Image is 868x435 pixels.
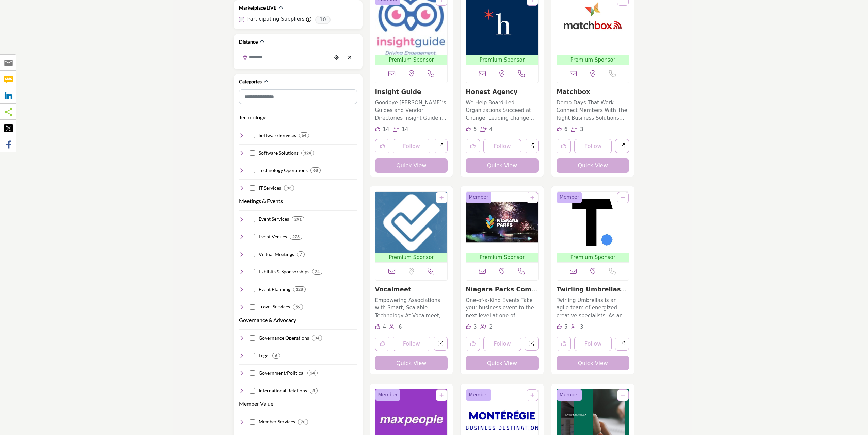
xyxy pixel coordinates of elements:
[383,324,386,330] span: 4
[259,150,299,156] h4: Software Solutions: Software solutions and applications
[560,391,579,398] span: Member
[259,286,290,293] h4: Event Planning: Professional event planning services
[557,297,629,320] p: Twirling Umbrellas is an agile team of energized creative specialists. As an independent agency, ...
[480,126,493,133] div: Followers
[393,139,431,153] button: Follow
[302,133,306,138] b: 64
[467,254,537,262] span: Premium Sponsor
[466,192,538,253] img: Niagara Parks Commission
[315,269,320,274] b: 24
[571,323,583,331] div: Followers
[466,286,537,300] a: Niagara Parks Commis...
[300,252,302,257] b: 7
[295,305,300,309] b: 59
[574,337,612,351] button: Follow
[375,324,380,329] i: Likes
[250,234,255,239] input: Select Event Venues checkbox
[621,392,625,398] a: Add To List
[466,324,471,329] i: Likes
[250,335,255,341] input: Select Governance Operations checkbox
[296,287,303,292] b: 128
[383,126,389,132] span: 14
[483,139,521,153] button: Follow
[378,391,398,398] span: Member
[259,418,295,425] h4: Member Services: Member-focused services and support
[250,388,255,394] input: Select International Relations checkbox
[259,216,289,222] h4: Event Services: Comprehensive event management services
[272,353,280,359] div: 6 Results For Legal
[375,286,411,293] a: Vocalmeet
[250,370,255,376] input: Select Government/Political checkbox
[580,126,583,132] span: 3
[466,97,539,122] a: We Help Board-Led Organizations Succeed at Change. Leading change that sticks is challenging - ev...
[375,139,389,153] button: Like listing
[293,286,306,292] div: 128 Results For Event Planning
[239,197,283,205] button: Meetings & Events
[466,356,539,370] button: Quick View
[564,126,568,132] span: 6
[389,323,402,331] div: Followers
[250,304,255,310] input: Select Travel Services checkbox
[467,56,537,64] span: Premium Sponsor
[393,337,431,351] button: Follow
[466,88,517,95] a: Honest Agency
[375,192,448,262] a: Open Listing in new tab
[615,139,629,153] a: Open matchbox in new tab
[250,168,255,173] input: Select Technology Operations checkbox
[473,324,477,330] span: 3
[469,194,488,201] span: Member
[259,132,296,139] h4: Software Services: Software development and support services
[560,194,579,201] span: Member
[331,50,341,65] div: Choose your current location
[259,233,287,240] h4: Event Venues: Venues for hosting events
[313,168,318,173] b: 68
[377,56,446,64] span: Premium Sponsor
[473,126,477,132] span: 5
[525,337,539,351] a: Open niagara-parks-commission in new tab
[375,286,448,293] h3: Vocalmeet
[557,127,562,132] i: Likes
[294,217,302,222] b: 291
[290,234,302,240] div: 273 Results For Event Venues
[564,324,568,330] span: 5
[530,392,534,398] a: Add To List
[250,252,255,257] input: Select Virtual Meetings checkbox
[557,286,629,293] h3: Twirling Umbrellas Ltd.
[239,17,244,22] input: Participating Suppliers checkbox
[466,127,471,132] i: Likes
[557,286,627,300] a: Twirling Umbrellas L...
[310,388,318,394] div: 5 Results For International Relations
[439,392,444,398] a: Add To List
[375,158,448,173] button: Quick View
[375,97,448,122] a: Goodbye [PERSON_NAME]’s Guides and Vendor Directories Insight Guide is a business marketplace pla...
[298,419,308,425] div: 70 Results For Member Services
[574,139,612,153] button: Follow
[469,391,488,398] span: Member
[399,324,402,330] span: 6
[287,186,291,190] b: 83
[466,158,539,173] button: Quick View
[621,195,625,200] a: Add To List
[315,336,319,340] b: 34
[557,192,629,262] a: Open Listing in new tab
[312,335,322,341] div: 34 Results For Governance Operations
[299,132,309,138] div: 64 Results For Software Services
[489,324,493,330] span: 2
[434,337,448,351] a: Open vocalmeet in new tab
[304,151,311,155] b: 124
[259,370,305,377] h4: Government/Political: Services related to government and political affairs
[250,287,255,292] input: Select Event Planning checkbox
[250,419,255,425] input: Select Member Services checkbox
[312,269,322,275] div: 24 Results For Exhibits & Sponsorships
[375,127,380,132] i: Likes
[402,126,408,132] span: 14
[557,99,629,122] p: Demo Days That Work: Connect Members With The Right Business Solutions Matchbox produces category...
[293,304,303,310] div: 59 Results For Travel Services
[439,195,444,200] a: Add To List
[259,387,307,394] h4: International Relations: Services for managing international relations
[292,234,300,239] b: 273
[259,335,309,341] h4: Governance Operations: Services for effective governance operations
[239,316,296,324] button: Governance & Advocacy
